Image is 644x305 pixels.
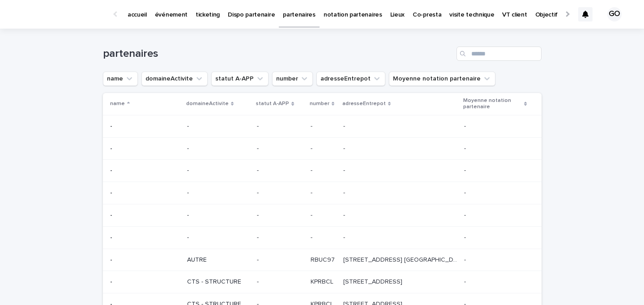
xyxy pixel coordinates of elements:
[311,254,337,264] p: RBUC97
[343,210,347,219] p: -
[464,210,468,219] p: -
[103,72,138,86] button: name
[110,121,114,130] p: -
[257,234,303,241] p: -
[311,232,314,241] p: -
[103,160,542,182] tr: -- ---- -- --
[389,72,495,86] button: Moyenne notation partenaire
[464,187,468,197] p: -
[110,276,114,286] p: -
[343,187,347,197] p: -
[343,254,459,264] p: [STREET_ADDRESS] [GEOGRAPHIC_DATA]
[310,99,329,109] p: number
[103,182,542,204] tr: -- ---- -- --
[311,121,314,130] p: -
[187,212,250,219] p: -
[463,96,522,112] p: Moyenne notation partenaire
[110,254,114,264] p: -
[257,123,303,130] p: -
[464,232,468,241] p: -
[187,123,250,130] p: -
[343,232,347,241] p: -
[311,143,314,152] p: -
[187,189,250,197] p: -
[342,99,386,109] p: adresseEntrepot
[186,99,229,109] p: domaineActivite
[103,249,542,271] tr: -- AUTRE-RBUC97RBUC97 [STREET_ADDRESS] [GEOGRAPHIC_DATA][STREET_ADDRESS] [GEOGRAPHIC_DATA] --
[141,72,208,86] button: domaineActivite
[257,167,303,174] p: -
[187,256,250,264] p: AUTRE
[257,145,303,152] p: -
[110,210,114,219] p: -
[110,99,125,109] p: name
[464,143,468,152] p: -
[211,72,269,86] button: statut A-APP
[110,187,114,197] p: -
[257,212,303,219] p: -
[343,165,347,174] p: -
[256,99,289,109] p: statut A-APP
[257,189,303,197] p: -
[343,143,347,152] p: -
[464,165,468,174] p: -
[311,165,314,174] p: -
[272,72,313,86] button: number
[311,187,314,197] p: -
[464,254,468,264] p: -
[103,115,542,137] tr: -- ---- -- --
[103,226,542,249] tr: -- ---- -- --
[103,204,542,226] tr: -- ---- -- --
[456,47,542,61] input: Search
[187,234,250,241] p: -
[110,232,114,241] p: -
[311,210,314,219] p: -
[257,278,303,286] p: -
[607,7,622,21] div: GO
[464,276,468,286] p: -
[103,271,542,293] tr: -- CTS - STRUCTURE-KPRBCLKPRBCL [STREET_ADDRESS][STREET_ADDRESS] --
[187,278,250,286] p: CTS - STRUCTURE
[187,167,250,174] p: -
[110,165,114,174] p: -
[103,47,453,60] h1: partenaires
[464,121,468,130] p: -
[316,72,385,86] button: adresseEntrepot
[103,137,542,160] tr: -- ---- -- --
[343,121,347,130] p: -
[343,276,404,286] p: [STREET_ADDRESS]
[311,276,335,286] p: KPRBCL
[187,145,250,152] p: -
[110,143,114,152] p: -
[257,256,303,264] p: -
[18,5,105,23] img: Ls34BcGeRexTGTNfXpUC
